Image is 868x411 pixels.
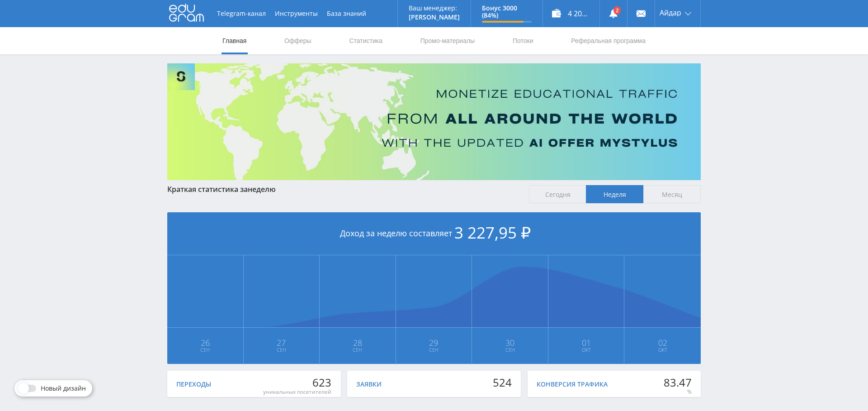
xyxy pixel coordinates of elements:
span: 28 [320,339,395,346]
span: Неделя [586,185,643,203]
span: 02 [625,339,700,346]
span: Новый дизайн [41,385,86,392]
div: 524 [493,376,512,389]
span: Сен [320,346,395,354]
div: Краткая статистика за [167,185,520,193]
div: 83.47 [664,376,692,389]
span: Сен [472,346,547,354]
div: Конверсия трафика [537,381,608,388]
p: [PERSON_NAME] [409,14,460,21]
a: Главная [222,27,247,54]
a: Промо-материалы [420,27,476,54]
div: % [664,388,692,396]
span: 01 [549,339,624,346]
img: Banner [167,63,701,180]
span: 27 [244,339,319,346]
span: 3 227,95 ₽ [454,222,531,243]
span: Окт [549,346,624,354]
div: 623 [263,376,331,389]
span: Месяц [643,185,701,203]
a: Статистика [348,27,383,54]
div: уникальных посетителей [263,388,331,396]
span: Сен [168,346,243,354]
span: 30 [472,339,547,346]
div: Заявки [356,381,382,388]
a: Реферальная программа [570,27,646,54]
a: Потоки [512,27,534,54]
span: 26 [168,339,243,346]
p: Ваш менеджер: [409,5,460,12]
span: Сен [396,346,472,354]
div: Переходы [176,381,211,388]
p: Бонус 3000 (84%) [482,5,532,19]
span: неделю [248,184,276,194]
div: Доход за неделю составляет [167,212,701,255]
span: Сегодня [529,185,586,203]
span: Айдар [660,9,681,16]
span: Сен [244,346,319,354]
span: 29 [396,339,472,346]
a: Офферы [283,27,312,54]
span: Окт [625,346,700,354]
